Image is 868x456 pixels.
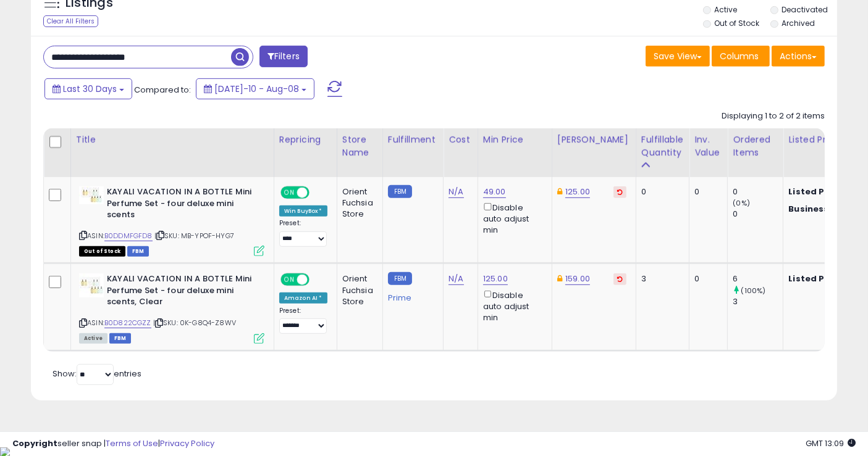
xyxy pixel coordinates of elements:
small: (100%) [741,286,766,296]
span: | SKU: MB-YPOF-HYG7 [154,231,234,241]
b: Listed Price: [788,273,845,284]
div: Title [76,133,269,146]
small: (0%) [733,198,750,208]
label: Archived [782,18,815,28]
div: Prime [388,288,434,303]
div: Repricing [279,133,332,146]
div: Disable auto adjust min [483,288,542,323]
a: B0D822CGZZ [104,318,151,328]
div: 3 [733,296,783,307]
a: 159.00 [565,273,590,285]
span: All listings that are currently out of stock and unavailable for purchase on Amazon [79,246,125,257]
label: Deactivated [782,4,828,15]
div: Preset: [279,307,327,334]
b: KAYALI VACATION IN A BOTTLE Mini Perfume Set - four deluxe mini scents, Clear [107,273,257,311]
b: Listed Price: [788,186,845,197]
label: Out of Stock [715,18,760,28]
a: 49.00 [483,186,506,198]
div: Min Price [483,133,547,146]
a: B0DDMFGFD8 [104,231,153,241]
img: 4140suDbJCL._SL40_.jpg [79,186,104,204]
div: ASIN: [79,273,264,342]
div: Win BuyBox * [279,205,327,217]
small: FBM [388,272,412,285]
span: ON [282,188,297,198]
div: Disable auto adjust min [483,201,542,236]
div: Preset: [279,219,327,246]
div: seller snap | | [12,438,214,450]
span: OFF [308,188,327,198]
div: Ordered Items [733,133,778,159]
button: Last 30 Days [44,78,132,99]
span: | SKU: 0K-G8Q4-Z8WV [153,318,236,328]
a: Privacy Policy [160,437,214,449]
b: KAYALI VACATION IN A BOTTLE Mini Perfume Set - four deluxe mini scents [107,186,257,224]
div: Amazon AI * [279,292,327,304]
div: ASIN: [79,186,264,255]
span: OFF [308,275,327,285]
button: Actions [772,46,825,67]
div: Displaying 1 to 2 of 2 items [722,110,825,122]
small: FBM [388,185,412,198]
span: FBM [127,246,150,257]
a: N/A [449,273,463,285]
button: Save View [646,46,710,67]
button: Columns [712,46,770,67]
div: 6 [733,273,783,284]
div: 0 [694,186,718,197]
div: 0 [641,186,680,197]
strong: Copyright [12,437,57,449]
span: Columns [720,50,759,62]
div: Orient Fuchsia Store [342,186,373,220]
span: FBM [109,333,132,344]
div: Store Name [342,133,377,159]
label: Active [715,4,738,15]
div: 0 [694,273,718,284]
div: 3 [641,273,680,284]
span: 2025-09-9 13:09 GMT [806,437,856,449]
a: 125.00 [483,273,508,285]
div: Fulfillment [388,133,438,146]
div: Cost [449,133,473,146]
span: Last 30 Days [63,83,117,95]
div: 0 [733,209,783,220]
b: Business Price: [788,203,856,215]
div: Clear All Filters [43,15,98,27]
div: Orient Fuchsia Store [342,273,373,307]
span: All listings currently available for purchase on Amazon [79,333,107,344]
div: Fulfillable Quantity [641,133,684,159]
span: Compared to: [134,84,191,96]
div: Inv. value [694,133,722,159]
div: [PERSON_NAME] [557,133,631,146]
a: Terms of Use [106,437,158,449]
span: ON [282,275,297,285]
span: [DATE]-10 - Aug-08 [214,83,299,95]
div: 0 [733,186,783,197]
button: [DATE]-10 - Aug-08 [196,78,314,99]
a: 125.00 [565,186,590,198]
a: N/A [449,186,463,198]
img: 31kTyagqfnL._SL40_.jpg [79,273,104,297]
span: Show: entries [53,368,141,379]
button: Filters [259,46,308,67]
